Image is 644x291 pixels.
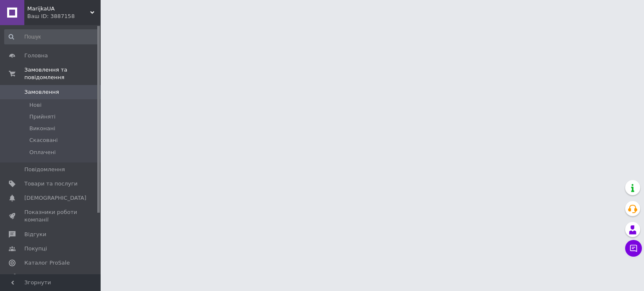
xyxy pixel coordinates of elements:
[24,245,47,252] span: Покупці
[29,149,56,156] span: Оплачені
[625,240,642,257] button: Чат з покупцем
[24,194,86,202] span: [DEMOGRAPHIC_DATA]
[4,29,99,44] input: Пошук
[24,180,78,188] span: Товари та послуги
[24,166,65,173] span: Повідомлення
[24,231,46,238] span: Відгуки
[24,209,78,224] span: Показники роботи компанії
[29,113,55,121] span: Прийняті
[29,125,55,132] span: Виконані
[24,259,70,267] span: Каталог ProSale
[24,273,53,281] span: Аналітика
[27,13,101,20] div: Ваш ID: 3887158
[24,52,48,59] span: Головна
[29,101,42,109] span: Нові
[24,66,101,81] span: Замовлення та повідомлення
[29,136,58,144] span: Скасовані
[24,88,59,96] span: Замовлення
[27,5,90,13] span: MarijkaUA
